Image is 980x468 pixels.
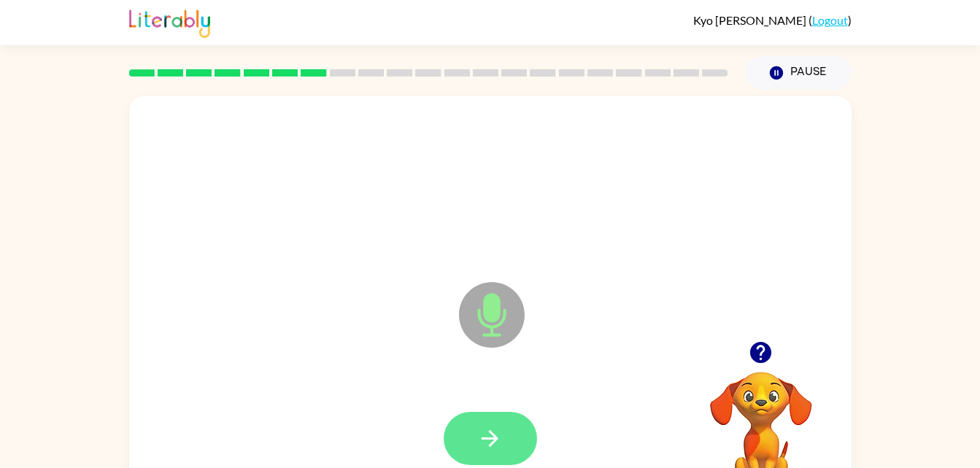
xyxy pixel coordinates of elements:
[693,13,809,27] span: Kyo [PERSON_NAME]
[746,56,852,90] button: Pause
[693,13,852,27] div: ( )
[129,6,210,38] img: Literably
[812,13,848,27] a: Logout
